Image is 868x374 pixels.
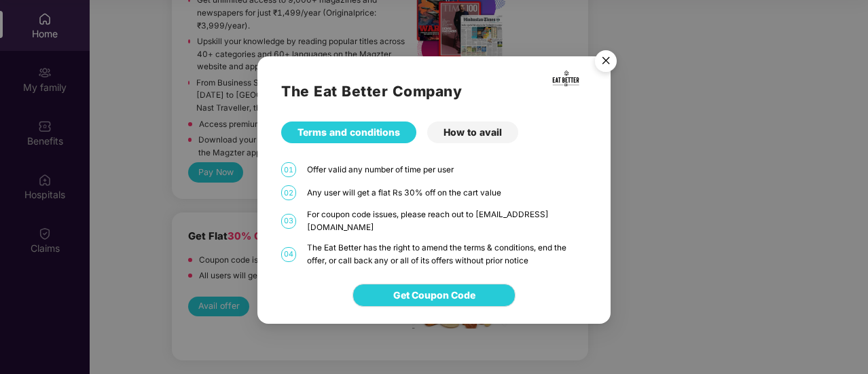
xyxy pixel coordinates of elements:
img: svg+xml;base64,PHN2ZyB4bWxucz0iaHR0cDovL3d3dy53My5vcmcvMjAwMC9zdmciIHdpZHRoPSI1NiIgaGVpZ2h0PSI1Ni... [587,44,625,82]
h2: The Eat Better Company [281,80,587,102]
button: Close [587,43,623,80]
span: 04 [281,247,296,262]
span: 03 [281,214,296,229]
div: Offer valid any number of time per user [307,164,587,176]
span: 01 [281,162,296,177]
div: The Eat Better has the right to amend the terms & conditions, end the offer, or call back any or ... [307,242,587,267]
div: How to avail [427,121,518,143]
button: Get Coupon Code [352,284,516,307]
div: Terms and conditions [281,121,416,143]
span: Get Coupon Code [393,288,475,303]
div: For coupon code issues, please reach out to [EMAIL_ADDRESS][DOMAIN_NAME] [307,208,587,233]
div: Any user will get a flat Rs 30% off on the cart value [307,187,587,200]
img: Screenshot%202022-11-17%20at%202.10.19%20PM.png [552,70,580,87]
span: 02 [281,185,296,200]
